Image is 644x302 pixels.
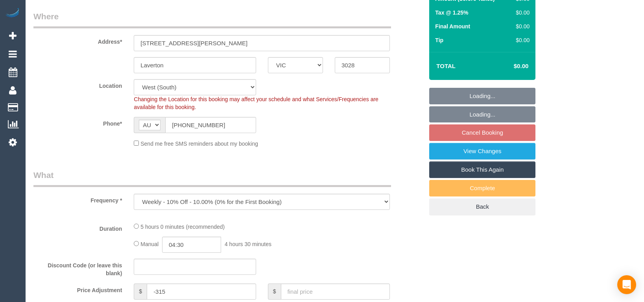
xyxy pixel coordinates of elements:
[436,63,456,69] strong: Total
[435,36,443,44] label: Tip
[134,96,378,110] span: Changing the Location for this booking may affect your schedule and what Services/Frequencies are...
[268,283,281,300] span: $
[5,8,20,19] img: Automaid Logo
[28,222,128,233] label: Duration
[28,194,128,204] label: Frequency *
[134,283,147,300] span: $
[140,241,159,247] span: Manual
[490,63,528,70] h4: $0.00
[28,35,128,46] label: Address*
[435,9,468,17] label: Tax @ 1.25%
[507,22,530,30] div: $0.00
[429,143,535,159] a: View Changes
[281,283,390,300] input: final price
[225,241,271,247] span: 4 hours 30 minutes
[28,259,128,277] label: Discount Code (or leave this blank)
[33,11,391,28] legend: Where
[507,9,530,17] div: $0.00
[140,224,225,230] span: 5 hours 0 minutes (recommended)
[617,275,636,294] div: Open Intercom Messenger
[429,161,535,178] a: Book This Again
[140,141,258,147] span: Send me free SMS reminders about my booking
[28,283,128,294] label: Price Adjustment
[33,169,391,187] legend: What
[134,57,256,73] input: Suburb*
[435,22,470,30] label: Final Amount
[507,36,530,44] div: $0.00
[28,117,128,128] label: Phone*
[429,198,535,215] a: Back
[335,57,390,73] input: Post Code*
[165,117,256,133] input: Phone*
[28,79,128,90] label: Location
